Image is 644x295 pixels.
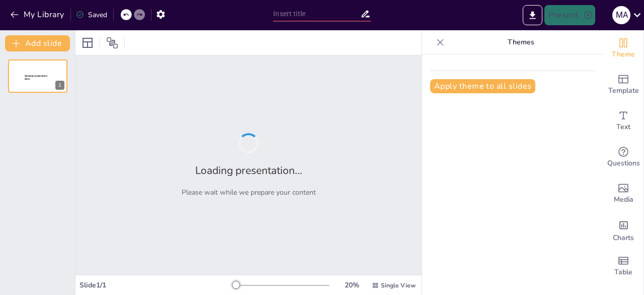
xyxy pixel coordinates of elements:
div: 20 % [340,280,364,290]
div: M A [612,6,630,24]
div: Saved [76,10,107,20]
p: Please wait while we prepare your content [182,188,316,197]
div: Add a table [603,248,643,284]
button: My Library [8,7,68,23]
button: Present [544,5,595,25]
div: Slide 1 / 1 [79,280,233,290]
span: Theme [612,49,635,60]
button: Add slide [5,35,70,51]
span: Single View [381,281,416,289]
div: Layout [79,35,96,51]
span: Text [616,122,630,133]
button: M A [612,5,630,25]
div: Add images, graphics, shapes or video [603,175,643,212]
div: Get real-time input from your audience [603,139,643,175]
div: 1 [8,60,67,93]
span: Sendsteps presentation editor [25,75,47,80]
span: Questions [607,158,640,169]
span: Table [614,267,632,278]
span: Template [608,85,639,96]
p: Themes [448,30,593,54]
input: Insert title [273,7,360,21]
div: Change the overall theme [603,30,643,67]
span: Media [614,194,633,205]
div: 1 [55,81,64,90]
button: Export to PowerPoint [523,5,542,25]
h2: Loading presentation... [195,163,302,178]
div: Add ready made slides [603,67,643,103]
span: Position [106,37,118,49]
span: Charts [613,232,634,244]
div: Add charts and graphs [603,212,643,248]
button: Apply theme to all slides [430,79,535,93]
div: Add text boxes [603,103,643,139]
